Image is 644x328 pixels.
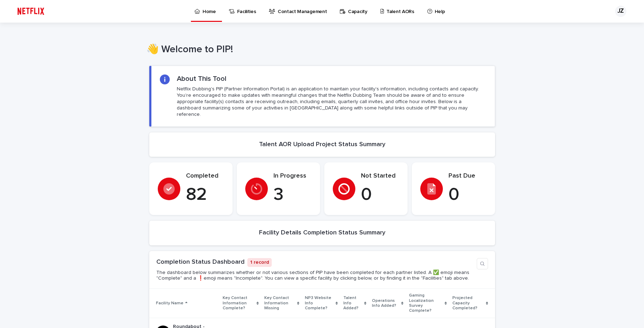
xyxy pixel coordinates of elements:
p: NP3 Website Info Complete? [305,294,333,312]
div: JZ [615,6,626,17]
h2: Talent AOR Upload Project Status Summary [259,141,385,149]
p: Key Contact Information Missing [264,294,295,312]
p: In Progress [273,172,312,180]
h2: About This Tool [177,74,227,83]
p: 3 [273,184,312,205]
a: Completion Status Dashboard [156,259,245,265]
p: The dashboard below summarizes whether or not various sections of PIP have been completed for eac... [156,270,474,282]
p: Operations Info Added? [372,297,399,310]
img: ifQbXi3ZQGMSEF7WDB7W [14,4,48,18]
p: 1 record [247,258,272,267]
p: Not Started [361,172,399,180]
p: 0 [361,184,399,205]
p: 82 [186,184,224,205]
p: Past Due [449,172,487,180]
p: Key Contact Information Complete? [223,294,255,312]
p: Completed [186,172,224,180]
h1: 👋 Welcome to PIP! [146,44,492,56]
p: Facility Name [156,299,183,307]
h2: Facility Details Completion Status Summary [259,229,385,237]
p: Talent Info Added? [343,294,362,312]
p: 0 [449,184,487,205]
p: Projected Capacity Completed? [452,294,484,312]
p: Gaming Localization Survey Complete? [409,292,443,315]
p: Netflix Dubbing's PIP (Partner Information Portal) is an application to maintain your facility's ... [177,86,486,118]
